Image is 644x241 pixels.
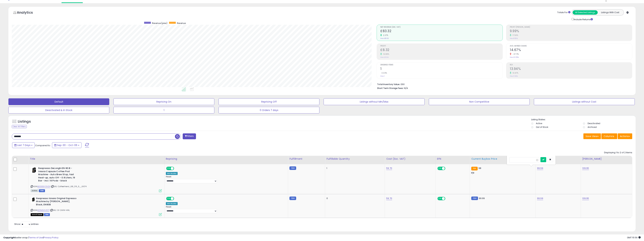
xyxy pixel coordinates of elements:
button: Actions [618,133,632,139]
button: Listings With Cost [598,10,623,15]
span: ON [438,197,442,200]
div: Fulfillment [289,157,324,161]
h2: 13.94% [510,67,632,71]
h5: Listings [18,119,31,124]
h2: 14.67% [510,48,632,53]
small: -37.71% [511,53,519,55]
span: Revenue [177,22,186,25]
div: [PERSON_NAME] [582,157,631,161]
label: Archived [588,126,597,128]
div: EFN [437,157,469,161]
div: Title [30,157,163,161]
small: Prev: £81.63 [380,37,389,39]
button: Repricing On [113,98,214,105]
span: Net Revenue (Exc. VAT) [380,26,503,28]
div: 0 [326,197,382,200]
a: B01MG4VZCT [38,209,49,212]
span: Last 7 Days [17,143,30,147]
a: 59.70 [386,197,392,200]
strong: Copyright [3,236,16,239]
h2: 1 [380,67,503,71]
span: | SKU: 0I-2AXN-H14L [50,209,70,212]
small: Prev: £6.94 [380,56,389,58]
a: Terms of Use [29,236,43,239]
span: Columns [604,135,614,138]
button: Columns [601,133,617,139]
span: FBM [44,213,50,216]
div: Preset: [166,176,286,183]
a: 109.95 [582,167,589,170]
img: 31s9OOltvzL._SL40_.jpg [31,197,35,204]
small: 19.97% [511,72,518,74]
span: Revenue (prev) [152,22,167,25]
div: Win BuyBox [166,202,178,205]
span: Avg. Buybox Share [510,45,632,47]
div: Preset: [166,206,286,213]
b: Short Term Storage Fees: [377,87,403,90]
p: Listing States: [531,118,636,121]
div: Cost (Exc. VAT) [386,157,434,161]
label: Out of Stock [536,126,548,128]
button: Last 7 Days [12,142,35,148]
small: 2.07% [382,34,388,37]
span: All listings that are currently out of stock and unavailable for purchase on Amazon [31,213,43,216]
div: Clear All Filters [12,125,27,128]
h2: 9.99% [510,29,632,34]
div: Include Returns [569,17,597,21]
span: ON [167,197,171,200]
span: ROI [510,64,632,66]
span: 98 [478,167,481,170]
div: 1 [326,167,382,170]
h2: £8.32 [380,48,503,53]
span: N/A [404,87,408,90]
div: Current Buybox Price [471,157,534,161]
small: 0.00% [380,72,387,74]
button: Listings without Min/Max [324,98,424,105]
label: Deactivated [588,122,600,125]
a: B00G5YOVZA [38,185,50,188]
small: Prev: 11.62% [510,75,518,77]
span: ON [167,167,171,170]
small: Prev: 1 [380,75,385,77]
span: Ordered Items [380,64,503,66]
a: 99.99 [537,167,543,170]
small: Prev: 23.55% [510,56,519,58]
span: ON [438,167,442,170]
a: 109.95 [582,197,589,200]
span: 99.99 [479,197,485,200]
small: FBM [289,197,296,200]
small: FBA [471,167,477,170]
span: Compared to: [35,144,51,147]
b: Nespresso DeLonghi EN 80.B - Inissia Capsule Coffee Pod Machine - Auto Brew Stop, fast Heat-up, a... [38,167,79,183]
small: Prev: 8.50% [510,37,518,39]
a: Privacy Policy [44,236,58,239]
span: | SKU: Coffeefriend_68_119_5__6674 [51,185,87,188]
small: FBM [471,197,478,200]
b: Total Inventory Value: [377,83,400,86]
button: Non Competitive [429,98,530,105]
div: Totals For [557,11,570,14]
button: 1 [113,107,214,114]
small: 19.88% [382,53,389,55]
a: 99.99 [537,197,543,200]
div: Fulfillable Quantity [326,157,383,161]
span: 2025-10-14 15:59 GMT [627,236,641,239]
span: Profit [380,45,503,47]
div: ASIN: [31,167,162,192]
span: All listings currently available for purchase on Amazon [31,189,38,192]
span: Sep-30 - Oct-06 [57,143,77,147]
b: Nespresso Inissia Original Espresso Machine by [PERSON_NAME], Black, EN80B [36,197,77,207]
span: Profit [PERSON_NAME] [510,26,632,28]
button: 0 Orders 7 days [219,107,319,114]
a: 59.70 [386,167,392,170]
label: Active [536,122,542,125]
li: £60 [377,82,630,86]
div: seller snap | | [3,236,58,239]
button: Save View [583,133,601,139]
span: FBM [39,189,45,192]
span: OFF [445,167,450,170]
button: All Selected Listings [573,10,598,15]
span: Show: entries [14,222,39,226]
div: ASIN: [31,197,162,216]
h5: Analytics [17,10,39,16]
